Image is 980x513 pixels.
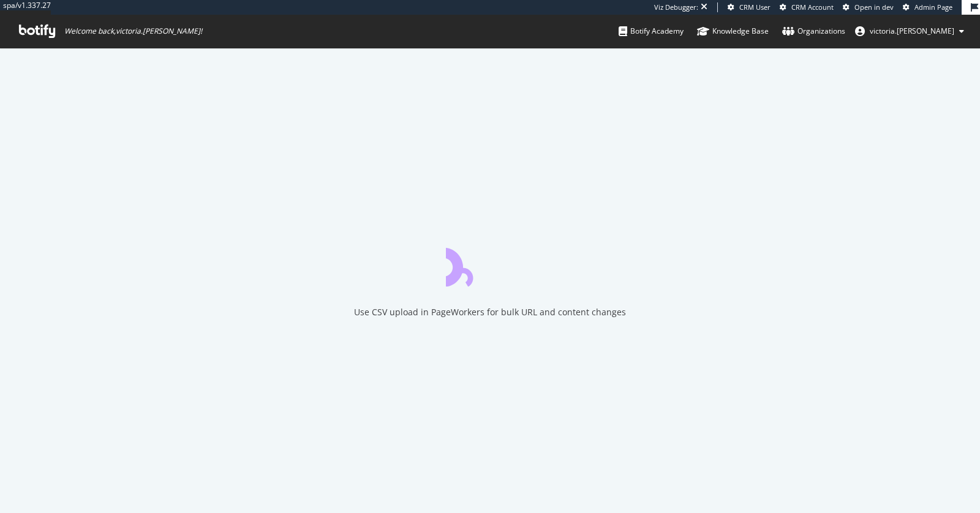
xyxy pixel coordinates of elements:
span: Welcome back, victoria.[PERSON_NAME] ! [64,26,202,36]
div: animation [446,242,534,286]
span: Open in dev [854,2,894,12]
div: Viz Debugger: [654,2,698,12]
span: Admin Page [914,2,952,12]
a: CRM User [728,2,771,12]
a: Admin Page [903,2,952,12]
span: CRM Account [791,2,834,12]
a: CRM Account [780,2,834,12]
span: victoria.wong [870,26,954,36]
span: CRM User [739,2,771,12]
div: Organizations [782,25,845,37]
div: Botify Academy [619,25,684,37]
a: Botify Academy [619,15,684,48]
div: Use CSV upload in PageWorkers for bulk URL and content changes [354,306,626,318]
div: Knowledge Base [697,25,769,37]
a: Organizations [782,15,845,48]
button: victoria.[PERSON_NAME] [845,21,974,41]
a: Knowledge Base [697,15,769,48]
a: Open in dev [843,2,894,12]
